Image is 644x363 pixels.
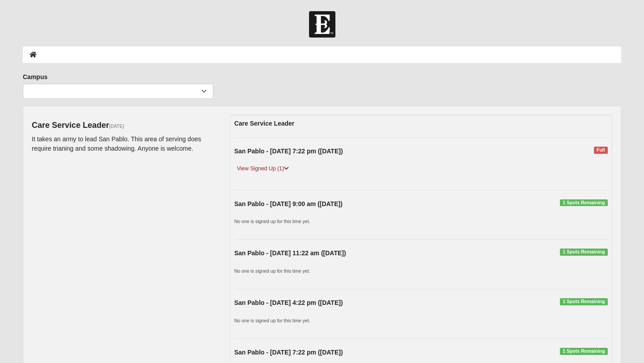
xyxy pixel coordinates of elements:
img: Church of Eleven22 Logo [309,11,335,38]
small: No one is signed up for this time yet. [234,219,310,224]
a: View Signed Up (1) [234,164,292,173]
span: Full [594,147,608,154]
small: No one is signed up for this time yet. [234,268,310,274]
span: 1 Spots Remaining [560,298,608,305]
strong: San Pablo - [DATE] 4:22 pm ([DATE]) [234,299,343,306]
h4: Care Service Leader [32,121,216,131]
strong: San Pablo - [DATE] 7:22 pm ([DATE]) [234,148,343,155]
strong: San Pablo - [DATE] 11:22 am ([DATE]) [234,249,346,257]
span: 1 Spots Remaining [560,348,608,355]
strong: San Pablo - [DATE] 9:00 am ([DATE]) [234,200,343,207]
p: It takes an army to lead San Pablo. This area of serving does require trianing and some shadowing... [32,135,216,153]
label: Campus [23,72,47,81]
strong: San Pablo - [DATE] 7:22 pm ([DATE]) [234,349,343,356]
strong: Care Service Leader [234,120,295,127]
span: 1 Spots Remaining [560,199,608,207]
small: No one is signed up for this time yet. [234,318,310,323]
small: [DATE] [109,123,124,129]
span: 1 Spots Remaining [560,249,608,256]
